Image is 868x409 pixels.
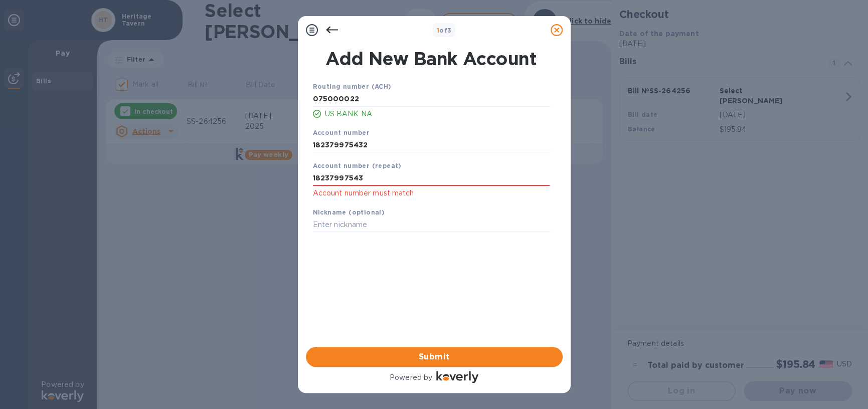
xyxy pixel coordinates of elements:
[313,187,550,199] p: Account number must match
[313,171,550,186] input: Enter account number
[390,372,432,383] p: Powered by
[314,351,555,363] span: Submit
[313,162,402,169] b: Account number (repeat)
[307,48,556,69] h1: Add New Bank Account
[306,347,563,367] button: Submit
[313,129,370,136] b: Account number
[437,27,439,34] span: 1
[313,218,550,233] input: Enter nickname
[313,83,392,90] b: Routing number (ACH)
[313,92,550,107] input: Enter routing number
[313,137,550,152] input: Enter account number
[313,209,385,216] b: Nickname (optional)
[325,109,550,119] p: US BANK NA
[436,371,478,383] img: Logo
[437,27,452,34] b: of 3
